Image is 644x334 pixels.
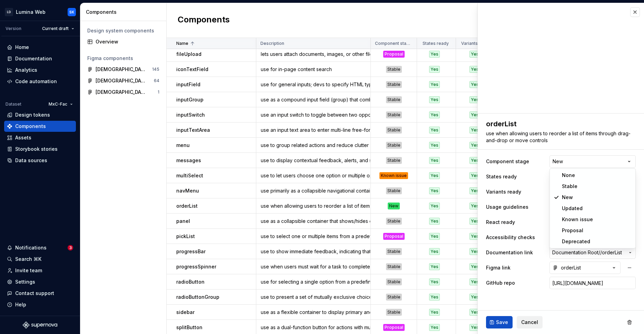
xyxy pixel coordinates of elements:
span: Proposal [562,227,583,233]
span: Known issue [562,216,593,222]
span: Deprecated [562,238,590,244]
span: None [562,172,575,178]
span: New [562,194,573,200]
span: Stable [562,183,577,189]
span: Updated [562,205,583,211]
